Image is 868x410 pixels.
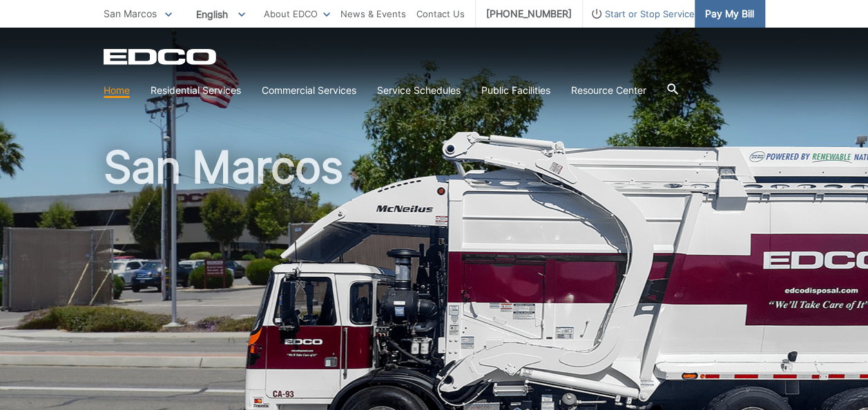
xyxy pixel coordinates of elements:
[377,83,461,98] a: Service Schedules
[481,83,550,98] a: Public Facilities
[186,3,255,26] span: English
[705,6,754,21] span: Pay My Bill
[104,83,130,98] a: Home
[104,8,157,19] span: San Marcos
[571,83,646,98] a: Resource Center
[340,6,406,21] a: News & Events
[264,6,330,21] a: About EDCO
[262,83,356,98] a: Commercial Services
[104,48,218,65] a: EDCD logo. Return to the homepage.
[416,6,465,21] a: Contact Us
[151,83,241,98] a: Residential Services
